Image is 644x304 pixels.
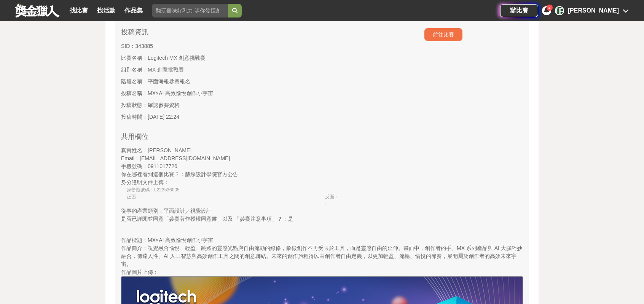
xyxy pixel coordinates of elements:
[94,5,118,16] a: 找活動
[148,163,177,169] span: 0911017726
[148,147,191,153] span: [PERSON_NAME]
[121,155,140,161] span: Email ：
[67,5,91,16] a: 找比賽
[121,245,522,267] span: 視覺融合愉悅、輕盈、跳躍的靈感光點與自由流動的線條，象徵創作不再受限於工具，而是靈感自由的延伸。畫面中，創作者的手、MX 系列產品與 AI 大腦巧妙融合，傳達人性、AI 人工智慧與高效創作工具之...
[568,6,619,15] div: [PERSON_NAME]
[424,28,462,41] button: 前往比賽
[121,102,148,108] span: 投稿狀態：
[325,194,339,199] span: 反面：
[148,55,206,61] span: Logitech MX 創意挑戰賽
[185,171,238,177] span: ​赫綵設計學院官方公告
[121,171,185,177] span: 你在哪裡看到這個比賽？ ：
[148,237,213,243] span: MX×AI 高效愉悅創作小宇宙
[148,90,213,96] span: MX×AI 高效愉悅創作小宇宙
[148,102,180,108] span: 確認參賽資格
[140,155,230,161] span: [EMAIL_ADDRESS][DOMAIN_NAME]
[148,114,179,120] span: [DATE] 22:24
[148,67,184,73] span: MX 創意挑戰賽
[135,43,153,49] span: 343885
[121,208,164,214] span: 從事的產業類別 ：
[121,90,148,96] span: 投稿名稱：
[124,186,520,193] div: 身份證號碼： L223536005
[121,245,148,251] span: 作品簡介 ：
[121,163,148,169] span: 手機號碼 ：
[121,133,523,141] h3: 共用欄位
[121,43,135,49] span: SID：
[121,269,158,275] span: 作品圖片上傳 ：
[121,237,148,243] span: 作品標題 ：
[121,55,148,61] span: 比賽名稱：
[127,194,140,199] span: 正面：
[121,78,148,84] span: 階段名稱：
[121,67,148,73] span: 組別名稱：
[121,216,288,222] span: 是否已詳閱並同意「參賽著作授權同意書」以及 「參賽注意事項」？ ：
[548,5,551,10] span: 2
[121,28,222,37] h3: 投稿資訊
[121,147,148,153] span: 真實姓名 ：
[121,114,148,120] span: 投稿時間：
[148,78,190,84] span: 平面海報參賽報名
[152,4,228,18] input: 翻玩臺味好乳力 等你發揮創意！
[121,179,169,185] span: 身分證明文件上傳 ：
[288,216,293,222] span: 是
[555,6,564,15] div: [PERSON_NAME]
[500,4,538,17] a: 辦比賽
[121,5,146,16] a: 作品集
[164,208,212,214] span: 平面設計／視覺設計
